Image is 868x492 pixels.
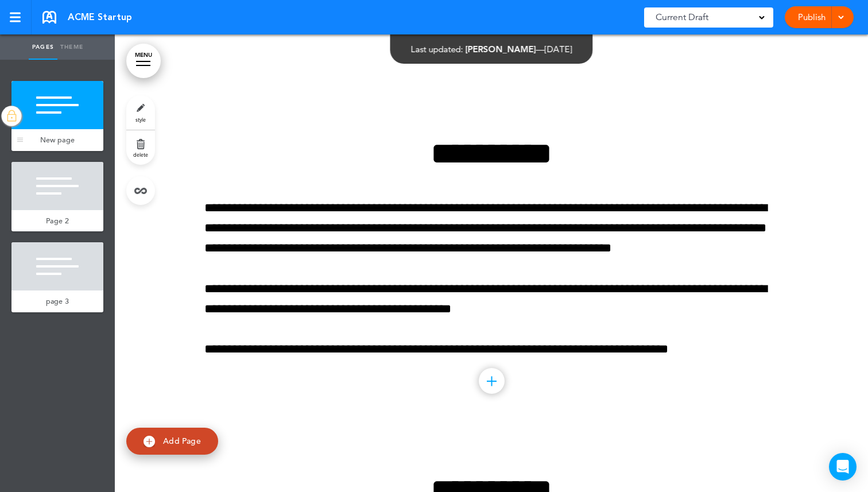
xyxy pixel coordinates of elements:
span: Add Page [163,436,201,446]
img: lock-yellow.svg [6,109,17,123]
a: style [126,95,155,130]
a: MENU [126,44,161,78]
a: delete [126,130,155,165]
div: Open Intercom Messenger [829,453,857,481]
span: page 3 [46,296,69,306]
a: Page 2 [11,210,103,232]
span: [PERSON_NAME] [466,44,536,55]
span: Page 2 [46,216,69,226]
span: style [135,116,146,123]
img: add.svg [144,436,155,447]
span: Last updated: [411,44,463,55]
a: Add Page [126,428,218,455]
a: Pages [29,34,57,60]
a: page 3 [11,290,103,312]
span: delete [133,151,148,158]
a: New page [11,129,103,151]
span: Current Draft [656,9,708,25]
span: ACME Startup [68,11,132,24]
a: Publish [793,6,830,28]
div: — [411,45,572,53]
span: [DATE] [545,44,572,55]
span: New page [40,135,75,145]
a: Theme [57,34,86,60]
